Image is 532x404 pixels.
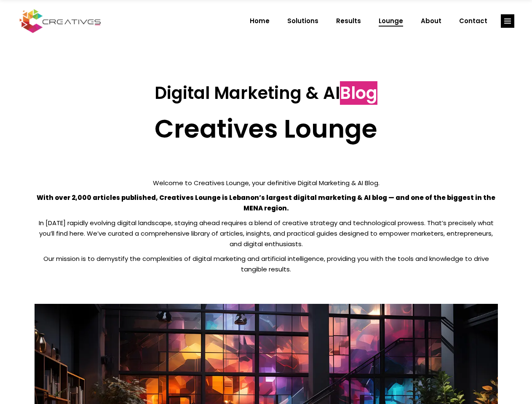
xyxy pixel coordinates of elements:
p: Our mission is to demystify the complexities of digital marketing and artificial intelligence, pr... [35,253,498,274]
a: Lounge [370,10,412,32]
h3: Digital Marketing & AI [35,83,498,103]
a: Home [241,10,278,32]
span: Home [250,10,270,32]
a: link [501,14,514,28]
span: Lounge [379,10,403,32]
a: Results [327,10,370,32]
h2: Creatives Lounge [35,114,498,144]
strong: With over 2,000 articles published, Creatives Lounge is Lebanon’s largest digital marketing & AI ... [37,193,495,213]
a: About [412,10,450,32]
span: Results [336,10,361,32]
p: In [DATE] rapidly evolving digital landscape, staying ahead requires a blend of creative strategy... [35,218,498,249]
a: Solutions [278,10,327,32]
a: Contact [450,10,496,32]
span: Blog [340,81,377,105]
span: About [421,10,441,32]
span: Solutions [287,10,318,32]
p: Welcome to Creatives Lounge, your definitive Digital Marketing & AI Blog. [35,178,498,188]
img: Creatives [18,8,103,34]
span: Contact [459,10,487,32]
